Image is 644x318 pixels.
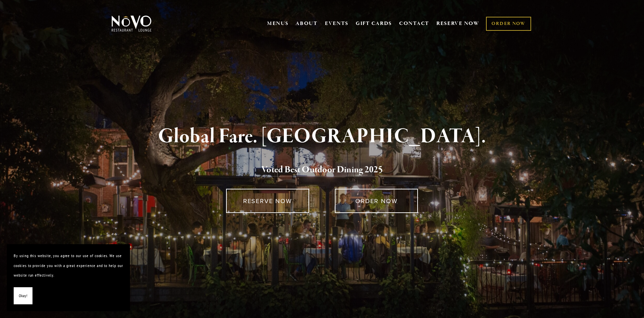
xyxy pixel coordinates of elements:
p: By using this website, you agree to our use of cookies. We use cookies to provide you with a grea... [14,251,123,280]
button: Okay! [14,287,32,305]
a: RESERVE NOW [226,189,309,213]
a: MENUS [267,20,289,27]
a: CONTACT [399,17,429,30]
a: ABOUT [295,20,318,27]
a: EVENTS [325,20,349,27]
a: RESERVE NOW [436,17,479,30]
section: Cookie banner [7,244,130,311]
a: GIFT CARDS [356,17,392,30]
strong: Global Fare. [GEOGRAPHIC_DATA]. [158,123,486,149]
span: Okay! [19,291,27,301]
img: Novo Restaurant &amp; Lounge [110,15,153,32]
a: ORDER NOW [335,189,418,213]
a: Voted Best Outdoor Dining 202 [261,164,378,177]
h2: 5 [123,163,522,177]
a: ORDER NOW [486,17,531,31]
